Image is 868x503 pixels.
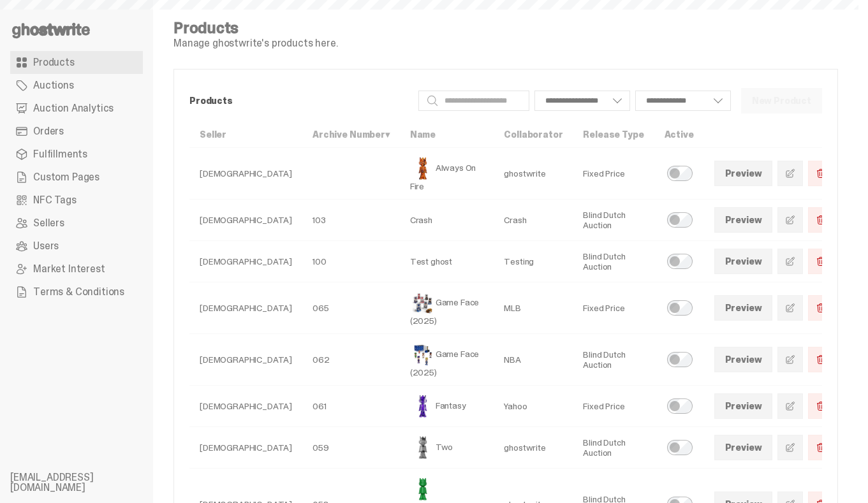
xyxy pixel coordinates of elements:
th: Collaborator [494,122,573,148]
img: Game Face (2025) [410,342,436,367]
td: [DEMOGRAPHIC_DATA] [189,148,302,200]
a: Sellers [10,212,143,235]
button: Delete Product [808,435,834,460]
img: Two [410,435,436,460]
span: Custom Pages [33,172,99,182]
span: Terms & Conditions [33,287,124,297]
span: Orders [33,126,64,136]
td: [DEMOGRAPHIC_DATA] [189,241,302,282]
td: Blind Dutch Auction [573,241,654,282]
a: Fulfillments [10,143,143,166]
span: Users [33,241,59,251]
td: Always On Fire [400,148,494,200]
td: Yahoo [494,386,573,427]
td: 065 [302,282,400,334]
td: Test ghost [400,241,494,282]
a: Custom Pages [10,166,143,189]
button: Delete Product [808,249,834,274]
td: NBA [494,334,573,386]
a: Preview [714,295,773,321]
span: Market Interest [33,264,105,274]
td: 062 [302,334,400,386]
span: Sellers [33,218,64,228]
td: [DEMOGRAPHIC_DATA] [189,427,302,469]
a: NFC Tags [10,189,143,212]
img: Always On Fire [410,156,436,181]
img: Schrödinger's ghost: Sunday Green [410,476,436,502]
a: Preview [714,161,773,186]
button: Delete Product [808,393,834,419]
td: [DEMOGRAPHIC_DATA] [189,386,302,427]
th: Name [400,122,494,148]
button: Delete Product [808,207,834,233]
td: Fantasy [400,386,494,427]
a: Users [10,235,143,258]
td: Crash [400,200,494,241]
td: [DEMOGRAPHIC_DATA] [189,200,302,241]
td: Blind Dutch Auction [573,427,654,469]
td: 103 [302,200,400,241]
a: Terms & Conditions [10,281,143,303]
span: Products [33,57,75,68]
a: Auction Analytics [10,97,143,120]
td: Two [400,427,494,469]
a: Orders [10,120,143,143]
td: Game Face (2025) [400,282,494,334]
span: Auctions [33,80,74,91]
a: Active [665,129,694,140]
td: Fixed Price [573,386,654,427]
a: Products [10,51,143,74]
button: Delete Product [808,347,834,372]
td: [DEMOGRAPHIC_DATA] [189,282,302,334]
span: Auction Analytics [33,103,114,113]
td: Fixed Price [573,282,654,334]
a: Market Interest [10,258,143,281]
th: Seller [189,122,302,148]
li: [EMAIL_ADDRESS][DOMAIN_NAME] [10,472,163,493]
h4: Products [173,20,338,36]
button: Delete Product [808,161,834,186]
a: Auctions [10,74,143,97]
span: NFC Tags [33,195,77,205]
a: Preview [714,347,773,372]
td: Blind Dutch Auction [573,334,654,386]
button: Delete Product [808,295,834,321]
td: Testing [494,241,573,282]
span: Fulfillments [33,149,87,159]
td: 059 [302,427,400,469]
td: ghostwrite [494,148,573,200]
td: ghostwrite [494,427,573,469]
a: Archive Number▾ [313,129,390,140]
p: Manage ghostwrite's products here. [173,38,338,48]
td: 061 [302,386,400,427]
img: Game Face (2025) [410,290,436,316]
td: Crash [494,200,573,241]
td: Game Face (2025) [400,334,494,386]
a: Preview [714,249,773,274]
th: Release Type [573,122,654,148]
img: Fantasy [410,393,436,419]
a: Preview [714,393,773,419]
p: Products [189,96,408,105]
a: Preview [714,435,773,460]
a: Preview [714,207,773,233]
td: 100 [302,241,400,282]
td: MLB [494,282,573,334]
td: [DEMOGRAPHIC_DATA] [189,334,302,386]
span: ▾ [385,129,390,140]
td: Blind Dutch Auction [573,200,654,241]
td: Fixed Price [573,148,654,200]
